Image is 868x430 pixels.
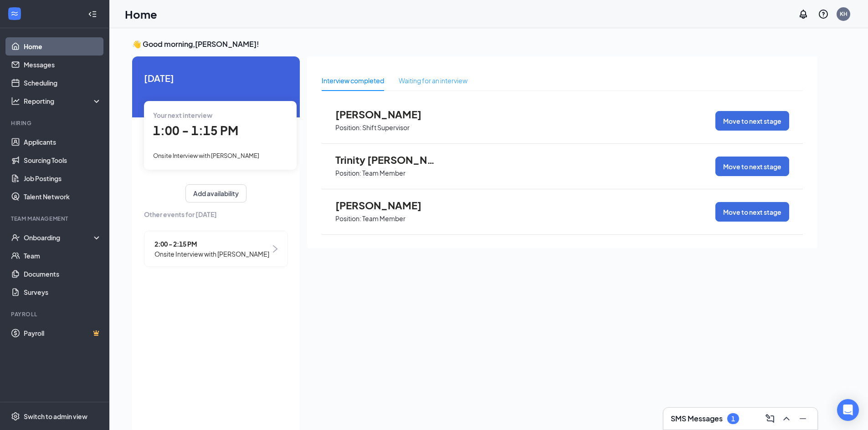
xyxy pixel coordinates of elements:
[24,151,102,169] a: Sourcing Tools
[144,71,288,85] span: [DATE]
[818,9,829,20] svg: QuestionInfo
[10,9,19,18] svg: WorkstreamLogo
[322,76,384,86] div: Interview completed
[840,10,847,18] div: KH
[24,169,102,187] a: Job Postings
[335,199,436,211] span: [PERSON_NAME]
[11,310,100,318] div: Payroll
[399,76,467,86] div: Waiting for an interview
[125,6,157,22] h1: Home
[24,37,102,56] a: Home
[797,413,808,424] svg: Minimize
[11,96,20,106] svg: Analysis
[24,265,102,283] a: Documents
[731,415,735,423] div: 1
[153,123,238,138] span: 1:00 - 1:15 PM
[185,184,247,202] button: Add availability
[11,215,100,223] div: Team Management
[335,214,361,223] p: Position:
[335,108,436,120] span: [PERSON_NAME]
[24,187,102,206] a: Talent Network
[798,9,809,20] svg: Notifications
[11,233,20,242] svg: UserCheck
[335,154,436,166] span: Trinity [PERSON_NAME]
[715,157,789,176] button: Move to next stage
[11,119,100,127] div: Hiring
[24,233,94,242] div: Onboarding
[362,169,406,177] p: Team Member
[796,411,810,426] button: Minimize
[153,152,259,159] span: Onsite Interview with [PERSON_NAME]
[715,202,789,222] button: Move to next stage
[837,399,859,421] div: Open Intercom Messenger
[24,96,102,106] div: Reporting
[671,414,723,424] h3: SMS Messages
[132,39,817,49] h3: 👋 Good morning, [PERSON_NAME] !
[24,74,102,92] a: Scheduling
[362,123,410,132] p: Shift Supervisor
[362,214,406,223] p: Team Member
[765,413,776,424] svg: ComposeMessage
[11,412,20,421] svg: Settings
[715,111,789,131] button: Move to next stage
[24,324,102,342] a: PayrollCrown
[24,283,102,301] a: Surveys
[335,123,361,132] p: Position:
[88,10,97,19] svg: Collapse
[781,413,792,424] svg: ChevronUp
[24,247,102,265] a: Team
[153,111,212,119] span: Your next interview
[779,411,794,426] button: ChevronUp
[154,249,269,259] span: Onsite Interview with [PERSON_NAME]
[154,239,269,249] span: 2:00 - 2:15 PM
[24,412,87,421] div: Switch to admin view
[144,209,288,219] span: Other events for [DATE]
[763,411,777,426] button: ComposeMessage
[24,133,102,151] a: Applicants
[24,56,102,74] a: Messages
[335,169,361,177] p: Position:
